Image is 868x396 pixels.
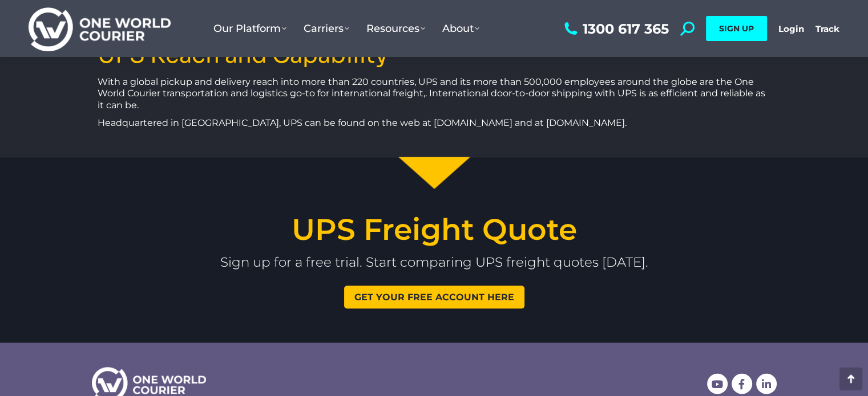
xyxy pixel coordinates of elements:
[98,117,771,129] p: Headquartered in [GEOGRAPHIC_DATA], UPS can be found on the web at [DOMAIN_NAME] and at [DOMAIN_N...
[778,23,804,34] a: Login
[98,76,771,112] p: With a global pickup and delivery reach into more than 220 countries, UPS and its more than 500,0...
[213,22,286,35] span: Our Platform
[344,286,524,309] a: Get your free account here
[29,6,171,52] img: One World Courier
[815,23,839,34] a: Track
[706,16,767,41] a: SIGN UP
[719,23,754,34] span: SIGN UP
[562,22,669,36] a: 1300 617 365
[98,43,387,68] h3: UPS Reach and Capability
[205,11,295,46] a: Our Platform
[295,11,358,46] a: Carriers
[434,11,488,46] a: About
[366,22,425,35] span: Resources
[358,11,434,46] a: Resources
[442,22,479,35] span: About
[304,22,349,35] span: Carriers
[354,293,514,302] span: Get your free account here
